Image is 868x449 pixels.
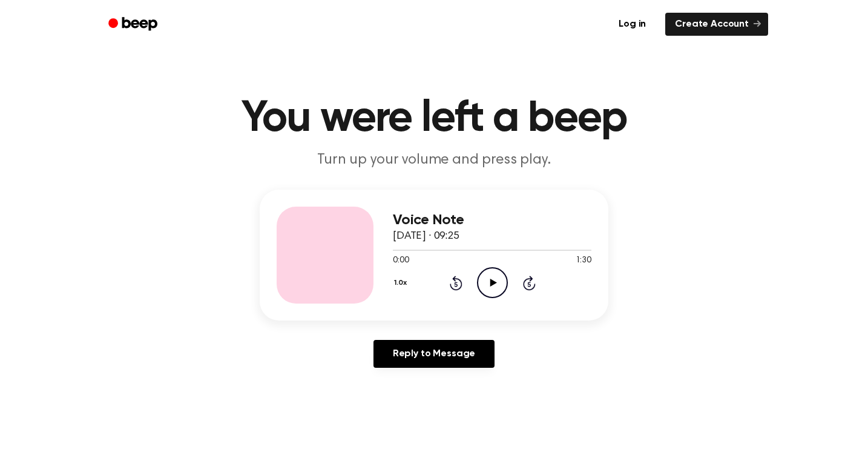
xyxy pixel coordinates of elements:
button: 1.0x [393,273,411,293]
h1: You were left a beep [124,97,744,141]
span: 1:30 [576,254,591,267]
a: Create Account [665,13,768,36]
h3: Voice Note [393,212,591,228]
a: Reply to Message [373,340,495,368]
span: [DATE] · 09:25 [393,231,459,242]
span: 0:00 [393,254,409,267]
a: Log in [607,10,658,38]
a: Beep [100,13,168,36]
p: Turn up your volume and press play. [202,150,666,170]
